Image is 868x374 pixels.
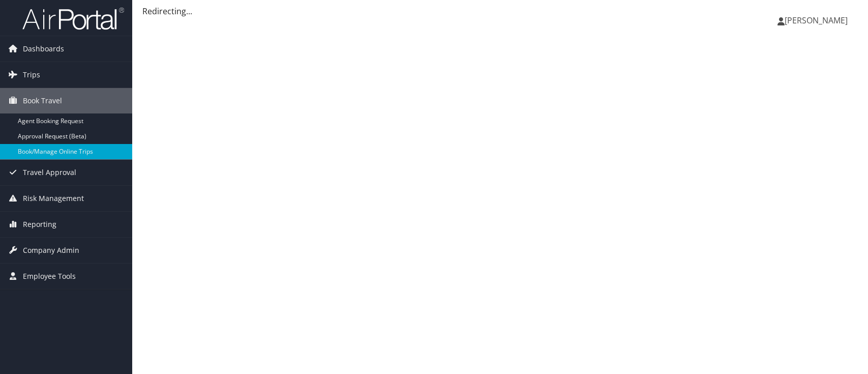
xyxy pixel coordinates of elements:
span: Dashboards [23,36,64,62]
span: Company Admin [23,238,79,263]
a: [PERSON_NAME] [777,5,858,36]
img: airportal-logo.png [22,7,124,31]
span: Reporting [23,212,56,237]
span: [PERSON_NAME] [785,15,848,26]
span: Travel Approval [23,160,76,185]
div: Redirecting... [142,5,858,17]
span: Employee Tools [23,264,76,289]
span: Trips [23,62,40,88]
span: Risk Management [23,186,84,211]
span: Book Travel [23,88,62,113]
